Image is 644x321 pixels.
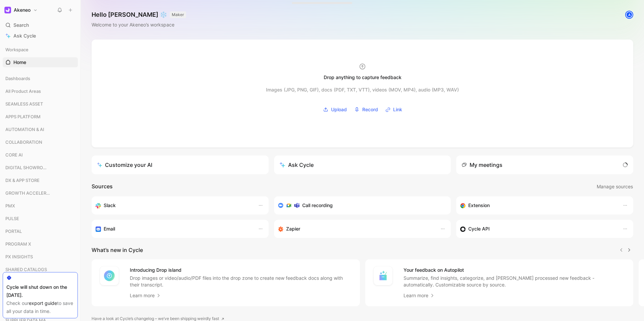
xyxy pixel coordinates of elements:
div: DX & APP STORE [3,175,78,185]
span: Search [13,21,29,29]
span: DIGITAL SHOWROOM [5,164,50,171]
span: Home [13,59,26,66]
span: SEAMLESS ASSET [5,101,43,107]
div: PULSE [3,213,78,223]
div: COLLABORATION [3,137,78,149]
span: PULSE [5,215,19,222]
div: Forward emails to your feedback inbox [96,225,251,233]
div: All Product Areas [3,86,78,96]
div: Ask Cycle [279,161,314,169]
div: Dashboards [3,73,78,85]
h3: Cycle API [468,225,490,233]
button: Upload [321,105,349,115]
div: PX INSIGHTS [3,252,78,264]
div: A [626,11,633,18]
p: Drop images or video/audio/PDF files into the drop zone to create new feedback docs along with th... [130,275,352,288]
span: Manage sources [597,183,633,191]
div: COLLABORATION [3,137,78,147]
button: Link [383,105,405,115]
div: Customize your AI [97,161,152,169]
div: SHARED CATALOGS [3,264,78,274]
a: Customize your AI [92,155,269,174]
a: Ask Cycle [3,31,78,41]
div: SEAMLESS ASSET [3,99,78,109]
span: PORTAL [5,228,22,235]
div: Search [3,20,78,30]
div: Images (JPG, PNG, GIF), docs (PDF, TXT, VTT), videos (MOV, MP4), audio (MP3, WAV) [266,86,459,94]
div: Drop anything to capture feedback [324,73,401,81]
a: Learn more [130,292,161,300]
h3: Extension [468,201,490,209]
a: export guide [29,300,57,306]
div: Check our to save all your data in time. [6,299,74,315]
div: Capture feedback from anywhere on the web [460,201,616,209]
button: Manage sources [596,182,633,191]
div: Sync your customers, send feedback and get updates in Slack [96,201,251,209]
button: AkeneoAkeneo [3,5,39,15]
span: Dashboards [5,75,30,82]
div: DX & APP STORE [3,175,78,187]
span: All Product Areas [5,88,41,94]
div: GROWTH ACCELERATION [3,188,78,200]
button: Ask Cycle [274,155,451,174]
div: PX INSIGHTS [3,252,78,262]
h1: Hello [PERSON_NAME] ❄️ [92,11,186,19]
h4: Your feedback on Autopilot [404,266,626,274]
a: Home [3,57,78,67]
span: APPS PLATFORM [5,113,41,120]
div: PULSE [3,213,78,226]
div: Capture feedback from thousands of sources with Zapier (survey results, recordings, sheets, etc). [278,225,434,233]
span: CORE AI [5,151,23,158]
div: DIGITAL SHOWROOM [3,163,78,175]
h3: Call recording [302,201,333,209]
div: CORE AI [3,150,78,162]
span: Link [393,106,402,114]
span: Workspace [5,46,29,53]
div: SHARED CATALOGS [3,264,78,276]
h3: Zapier [286,225,300,233]
h2: What’s new in Cycle [92,246,143,254]
h3: Slack [104,201,116,209]
div: SEAMLESS ASSET [3,99,78,111]
div: PROGRAM X [3,239,78,251]
span: Ask Cycle [13,32,36,40]
div: Record & transcribe meetings from Zoom, Meet & Teams. [278,201,442,209]
div: PORTAL [3,226,78,238]
div: GROWTH ACCELERATION [3,188,78,198]
div: APPS PLATFORM [3,112,78,124]
span: Record [362,106,378,114]
img: Akeneo [4,7,11,13]
div: Dashboards [3,73,78,83]
span: DX & APP STORE [5,177,40,184]
div: DIGITAL SHOWROOM [3,163,78,173]
div: Workspace [3,45,78,55]
span: SHARED CATALOGS [5,266,47,273]
p: Summarize, find insights, categorize, and [PERSON_NAME] processed new feedback - automatically. C... [404,275,626,288]
div: Sync customers & send feedback from custom sources. Get inspired by our favorite use case [460,225,616,233]
div: PMX [3,201,78,211]
a: Learn more [404,292,435,300]
div: AUTOMATION & AI [3,124,78,134]
h1: Akeneo [14,7,31,13]
span: Upload [331,106,347,114]
button: MAKER [170,11,186,18]
div: AUTOMATION & AI [3,124,78,136]
h3: Email [104,225,115,233]
span: PROGRAM X [5,241,31,247]
h2: Sources [92,182,113,191]
span: AUTOMATION & AI [5,126,44,133]
div: Welcome to your Akeneo’s workspace [92,21,186,29]
div: PROGRAM X [3,239,78,249]
div: My meetings [462,161,502,169]
span: COLLABORATION [5,139,42,145]
span: PX INSIGHTS [5,253,33,260]
div: APPS PLATFORM [3,112,78,122]
div: PMX [3,201,78,213]
div: Cycle will shut down on the [DATE]. [6,283,74,299]
div: CORE AI [3,150,78,160]
div: PORTAL [3,226,78,236]
span: GROWTH ACCELERATION [5,190,52,196]
div: All Product Areas [3,86,78,98]
h4: Introducing Drop island [130,266,352,274]
button: Record [352,105,380,115]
